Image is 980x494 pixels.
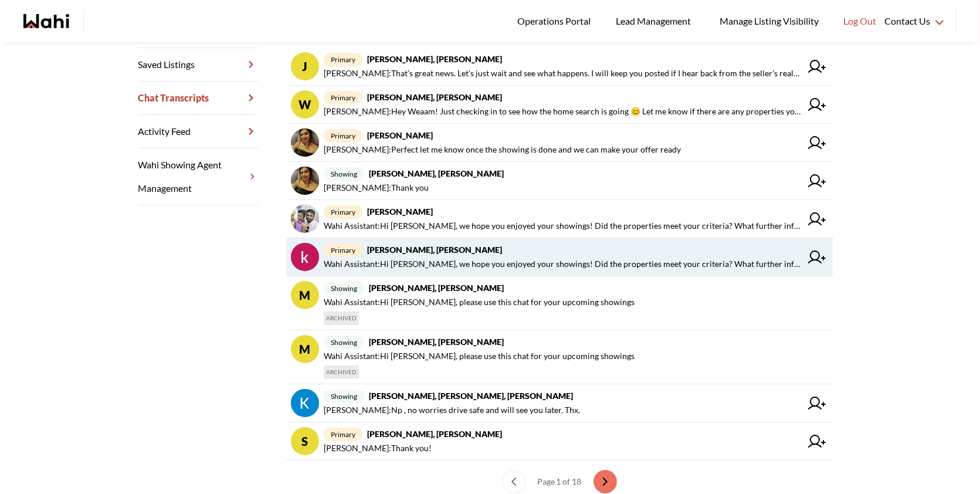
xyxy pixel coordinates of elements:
[324,143,681,157] span: [PERSON_NAME] : Perfect let me know once the showing is done and we can make your offer ready
[138,148,258,205] a: Wahi Showing Agent Management
[291,205,319,233] img: chat avatar
[369,168,504,178] strong: [PERSON_NAME], [PERSON_NAME]
[324,66,801,80] span: [PERSON_NAME] : That’s great news. Let’s just wait and see what happens. I will keep you posted i...
[324,53,362,66] span: primary
[324,257,801,271] span: Wahi Assistant : Hi [PERSON_NAME], we hope you enjoyed your showings! Did the properties meet you...
[291,167,319,195] img: chat avatar
[324,295,635,309] span: Wahi Assistant : Hi [PERSON_NAME], please use this chat for your upcoming showings
[324,403,580,417] span: [PERSON_NAME] : Np , no worries drive safe and will see you later. Thx.
[286,200,833,238] a: primary[PERSON_NAME]Wahi Assistant:Hi [PERSON_NAME], we hope you enjoyed your showings! Did the p...
[291,90,319,119] div: W
[367,429,502,439] strong: [PERSON_NAME], [PERSON_NAME]
[324,104,801,119] span: [PERSON_NAME] : Hey Weaam! Just checking in to see how the home search is going 😊 Let me know if ...
[324,167,364,181] span: showing
[369,337,504,347] strong: [PERSON_NAME], [PERSON_NAME]
[367,130,433,140] strong: [PERSON_NAME]
[517,13,595,29] span: Operations Portal
[594,470,617,493] button: next page
[138,115,258,148] a: Activity Feed
[324,366,359,379] span: ARCHIVED
[324,349,635,363] span: Wahi Assistant : Hi [PERSON_NAME], please use this chat for your upcoming showings
[324,219,801,233] span: Wahi Assistant : Hi [PERSON_NAME], we hope you enjoyed your showings! Did the properties meet you...
[324,390,364,403] span: showing
[286,422,833,461] a: Sprimary[PERSON_NAME], [PERSON_NAME][PERSON_NAME]:Thank you!
[291,427,319,455] div: S
[286,276,833,330] a: Mshowing[PERSON_NAME], [PERSON_NAME]Wahi Assistant:Hi [PERSON_NAME], please use this chat for you...
[324,336,364,349] span: showing
[324,181,429,195] span: [PERSON_NAME] : Thank you
[367,54,502,64] strong: [PERSON_NAME], [PERSON_NAME]
[291,52,319,80] div: J
[369,391,573,401] strong: [PERSON_NAME], [PERSON_NAME], [PERSON_NAME]
[367,92,502,102] strong: [PERSON_NAME], [PERSON_NAME]
[291,128,319,157] img: chat avatar
[286,162,833,200] a: showing[PERSON_NAME], [PERSON_NAME][PERSON_NAME]:Thank you
[291,389,319,417] img: chat avatar
[138,82,258,115] a: Chat Transcripts
[324,129,362,143] span: primary
[286,384,833,422] a: showing[PERSON_NAME], [PERSON_NAME], [PERSON_NAME][PERSON_NAME]:Np , no worries drive safe and wi...
[716,13,822,29] span: Manage Listing Visibility
[286,86,833,124] a: Wprimary[PERSON_NAME], [PERSON_NAME][PERSON_NAME]:Hey Weaam! Just checking in to see how the home...
[286,124,833,162] a: primary[PERSON_NAME][PERSON_NAME]:Perfect let me know once the showing is done and we can make yo...
[324,312,359,325] span: ARCHIVED
[367,245,502,255] strong: [PERSON_NAME], [PERSON_NAME]
[502,470,525,493] button: previous page
[324,205,362,219] span: primary
[324,441,432,455] span: [PERSON_NAME] : Thank you!
[286,238,833,276] a: primary[PERSON_NAME], [PERSON_NAME]Wahi Assistant:Hi [PERSON_NAME], we hope you enjoyed your show...
[324,428,362,441] span: primary
[291,335,319,363] div: M
[291,243,319,271] img: chat avatar
[286,330,833,384] a: Mshowing[PERSON_NAME], [PERSON_NAME]Wahi Assistant:Hi [PERSON_NAME], please use this chat for you...
[533,470,586,493] div: Page 1 of 18
[138,48,258,82] a: Saved Listings
[324,282,364,295] span: showing
[324,91,362,104] span: primary
[291,281,319,309] div: M
[367,207,433,216] strong: [PERSON_NAME]
[324,243,362,257] span: primary
[23,14,69,28] a: Wahi homepage
[286,48,833,86] a: Jprimary[PERSON_NAME], [PERSON_NAME][PERSON_NAME]:That’s great news. Let’s just wait and see what...
[616,13,695,29] span: Lead Management
[369,283,504,293] strong: [PERSON_NAME], [PERSON_NAME]
[843,13,876,29] span: Log Out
